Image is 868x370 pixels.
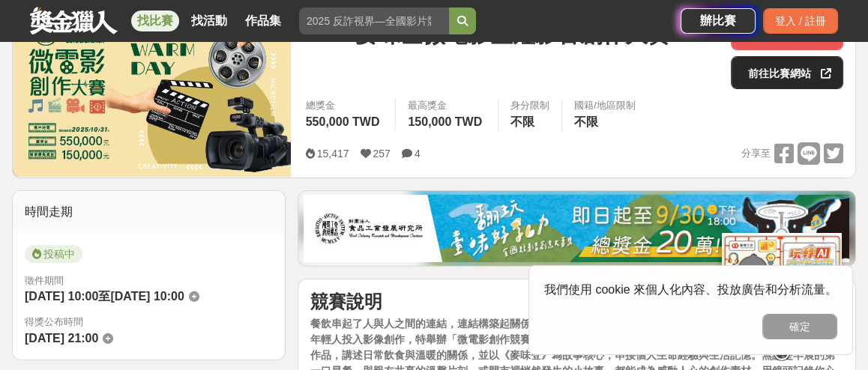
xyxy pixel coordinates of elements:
span: 總獎金 [306,98,384,113]
span: 至 [98,290,110,303]
a: 辦比賽 [681,8,756,34]
span: 15,417 [317,148,349,160]
a: 作品集 [239,10,287,31]
div: 身分限制 [510,98,549,113]
a: 找比賽 [131,10,179,31]
div: 登入 / 註冊 [763,8,838,34]
div: 國籍/地區限制 [574,98,636,113]
button: 確定 [762,314,837,339]
span: [DATE] 10:00 [25,290,98,303]
span: 257 [373,148,390,160]
span: 最高獎金 [408,98,486,113]
span: [DATE] 10:00 [110,290,184,303]
a: 找活動 [185,10,233,31]
a: 前往比賽網站 [731,56,843,89]
span: [DATE] 21:00 [25,332,98,345]
img: Cover Image [13,5,291,177]
span: 分享至 [741,142,771,165]
div: 時間走期 [13,191,285,233]
span: 徵件期間 [25,275,64,286]
span: 不限 [574,115,598,128]
span: 得獎公布時間 [25,315,273,330]
span: 我們使用 cookie 來個人化內容、投放廣告和分析流量。 [544,283,837,296]
img: 1c81a89c-c1b3-4fd6-9c6e-7d29d79abef5.jpg [304,195,849,262]
strong: 競賽說明 [310,292,382,312]
input: 2025 反詐視界—全國影片競賽 [299,7,449,34]
span: 不限 [510,115,534,128]
span: 150,000 TWD [408,115,482,128]
img: d2146d9a-e6f6-4337-9592-8cefde37ba6b.png [722,233,842,333]
span: 4 [415,148,421,160]
span: 550,000 TWD [306,115,380,128]
span: 投稿中 [25,245,82,263]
